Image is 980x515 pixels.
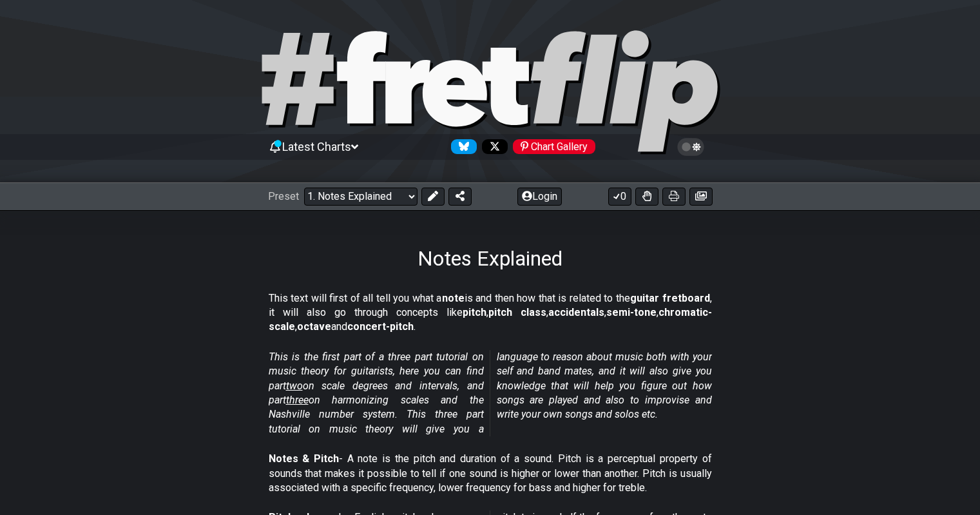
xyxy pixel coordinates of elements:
a: Follow #fretflip at Bluesky [446,139,477,154]
strong: note [442,292,465,304]
strong: pitch class [488,306,546,318]
strong: accidentals [548,306,604,318]
span: Preset [268,190,299,202]
button: Share Preset [448,188,472,206]
button: Login [517,188,562,206]
strong: Notes & Pitch [269,452,339,465]
strong: pitch [463,306,486,318]
div: Chart Gallery [513,139,595,154]
button: Toggle Dexterity for all fretkits [635,188,658,206]
button: Create image [689,188,713,206]
a: Follow #fretflip at X [477,139,508,154]
p: This text will first of all tell you what a is and then how that is related to the , it will also... [269,291,712,335]
span: Latest Charts [282,140,351,153]
em: This is the first part of a three part tutorial on music theory for guitarists, here you can find... [269,351,712,435]
h1: Notes Explained [418,246,562,271]
button: 0 [608,188,631,206]
select: Preset [304,188,418,206]
strong: concert-pitch [347,320,414,333]
strong: octave [297,320,331,333]
button: Print [662,188,686,206]
p: - A note is the pitch and duration of a sound. Pitch is a perceptual property of sounds that make... [269,452,712,495]
span: Toggle light / dark theme [684,141,698,153]
strong: guitar fretboard [630,292,710,304]
span: three [286,394,309,406]
button: Edit Preset [421,188,445,206]
span: two [286,380,303,392]
strong: semi-tone [606,306,657,318]
a: #fretflip at Pinterest [508,139,595,154]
